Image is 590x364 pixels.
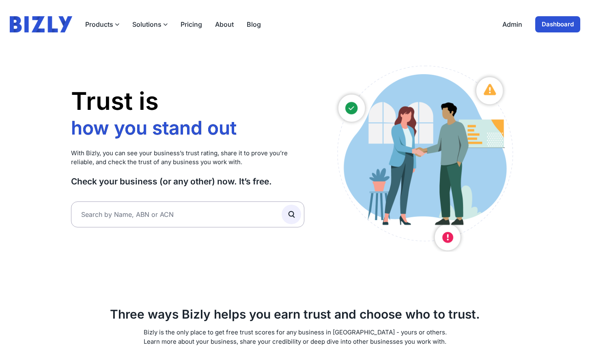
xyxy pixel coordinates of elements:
button: Products [85,19,119,29]
a: About [215,19,234,29]
h2: Three ways Bizly helps you earn trust and choose who to trust. [71,307,519,321]
a: Admin [502,19,522,29]
a: Pricing [181,19,202,29]
a: Dashboard [535,16,580,32]
input: Search by Name, ABN or ACN [71,201,304,227]
p: Bizly is the only place to get free trust scores for any business in [GEOGRAPHIC_DATA] - yours or... [71,328,519,346]
li: who you work with [71,139,241,163]
p: With Bizly, you can see your business’s trust rating, share it to prove you’re reliable, and chec... [71,149,304,167]
img: Australian small business owners illustration [329,62,519,252]
button: Solutions [132,19,168,29]
h3: Check your business (or any other) now. It’s free. [71,176,304,187]
a: Blog [247,19,261,29]
li: how you stand out [71,116,241,140]
span: Trust is [71,86,159,116]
